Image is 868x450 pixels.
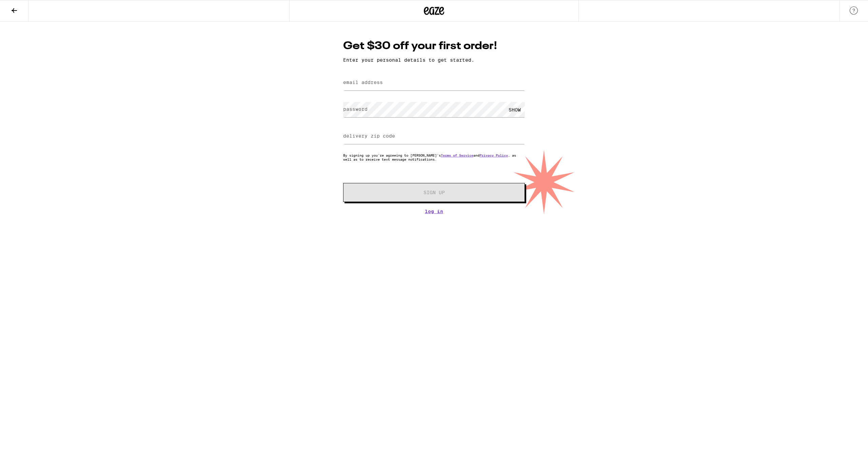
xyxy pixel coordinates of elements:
span: Sign Up [423,190,445,195]
label: password [343,106,368,112]
p: By signing up you're agreeing to [PERSON_NAME]'s and , as well as to receive text message notific... [343,153,525,161]
label: delivery zip code [343,133,395,139]
label: email address [343,80,383,85]
a: Privacy Policy [479,153,508,157]
a: Terms of Service [441,153,473,157]
a: Log In [343,209,525,214]
input: delivery zip code [343,129,525,144]
h1: Get $30 off your first order! [343,39,525,54]
button: Sign Up [343,183,525,202]
p: Enter your personal details to get started. [343,57,525,63]
div: SHOW [505,102,525,117]
input: email address [343,75,525,90]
